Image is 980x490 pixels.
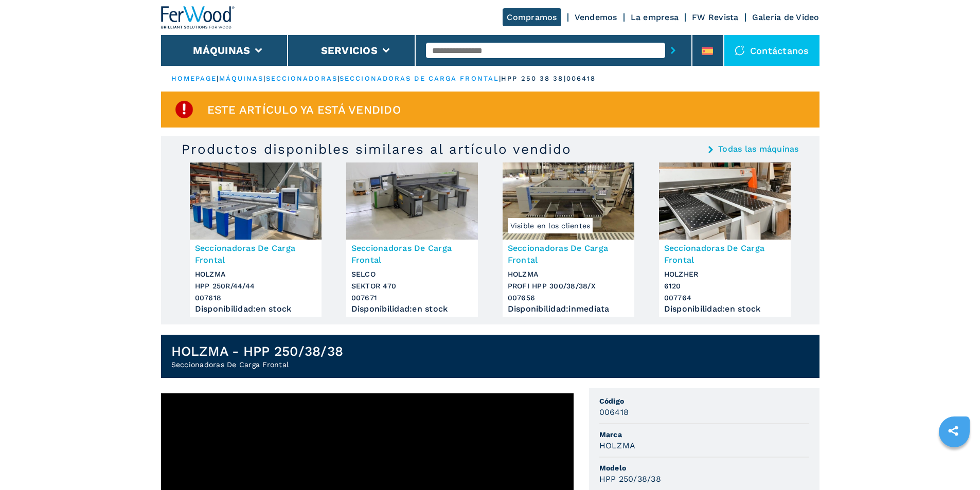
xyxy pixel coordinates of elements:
h2: Seccionadoras De Carga Frontal [171,359,344,370]
div: Disponibilidad : en stock [664,306,786,312]
a: Compramos [503,8,561,26]
span: | [263,75,265,82]
h1: HOLZMA - HPP 250/38/38 [171,343,344,359]
a: Todas las máquinas [718,145,799,153]
span: Marca [599,429,809,440]
button: submit-button [665,39,681,62]
img: SoldProduct [174,99,194,120]
span: Modelo [599,463,809,473]
img: Contáctanos [735,45,745,56]
img: Seccionadoras De Carga Frontal SELCO SEKTOR 470 [346,162,478,240]
div: Contáctanos [724,35,819,66]
iframe: Chat [936,444,972,482]
h3: HPP 250/38/38 [599,473,661,485]
button: Servicios [321,44,378,57]
p: hpp 250 38 38 | [501,74,566,83]
a: Seccionadoras De Carga Frontal HOLZMA PROFI HPP 300/38/38/XVisible en los clientesSeccionadoras D... [503,162,634,317]
a: Vendemos [575,12,617,22]
img: Seccionadoras De Carga Frontal HOLZHER 6120 [659,162,791,240]
div: Disponibilidad : en stock [351,306,473,312]
button: Máquinas [193,44,250,57]
a: FW Revista [692,12,739,22]
a: La empresa [631,12,679,22]
h3: HOLZMA [599,440,636,451]
a: Galeria de Video [752,12,819,22]
span: | [337,75,340,82]
h3: Seccionadoras De Carga Frontal [664,242,786,266]
div: Disponibilidad : en stock [195,306,316,312]
img: Seccionadoras De Carga Frontal HOLZMA HPP 250R/44/44 [190,162,322,240]
img: Ferwood [161,6,235,29]
a: Seccionadoras De Carga Frontal SELCO SEKTOR 470Seccionadoras De Carga FrontalSELCOSEKTOR 47000767... [346,162,478,317]
span: | [499,75,501,82]
div: Disponibilidad : inmediata [508,306,629,312]
a: máquinas [219,75,264,82]
a: sharethis [940,418,966,444]
h3: Productos disponibles similares al artículo vendido [182,141,572,157]
a: seccionadoras [266,75,337,82]
span: | [217,75,219,82]
h3: Seccionadoras De Carga Frontal [508,242,629,266]
p: 006418 [566,74,596,83]
span: Visible en los clientes [508,218,593,233]
h3: HOLZMA HPP 250R/44/44 007618 [195,268,316,304]
h3: HOLZHER 6120 007764 [664,268,786,304]
h3: SELCO SEKTOR 470 007671 [351,268,473,304]
span: Código [599,396,809,406]
h3: HOLZMA PROFI HPP 300/38/38/X 007656 [508,268,629,304]
a: Seccionadoras De Carga Frontal HOLZMA HPP 250R/44/44Seccionadoras De Carga FrontalHOLZMAHPP 250R/... [190,162,322,317]
h3: 006418 [599,406,629,418]
a: Seccionadoras De Carga Frontal HOLZHER 6120Seccionadoras De Carga FrontalHOLZHER6120007764Disponi... [659,162,791,317]
a: HOMEPAGE [171,75,217,82]
img: Seccionadoras De Carga Frontal HOLZMA PROFI HPP 300/38/38/X [503,162,634,240]
h3: Seccionadoras De Carga Frontal [195,242,316,266]
a: seccionadoras de carga frontal [340,75,499,82]
h3: Seccionadoras De Carga Frontal [351,242,473,266]
span: Este artículo ya está vendido [207,104,401,116]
